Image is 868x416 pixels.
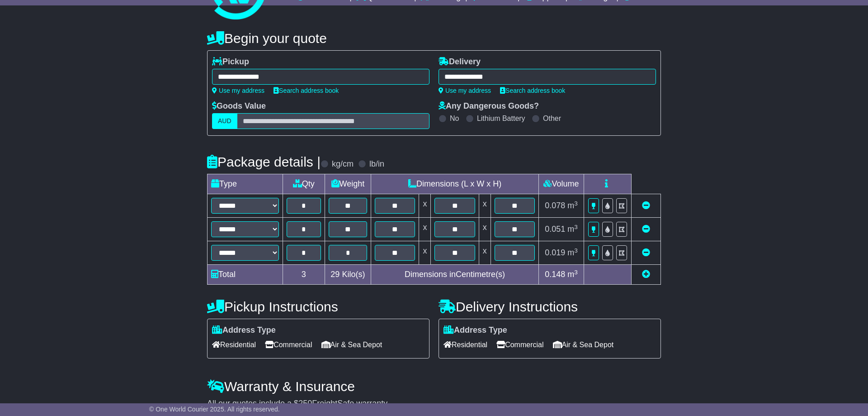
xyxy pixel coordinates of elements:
sup: 3 [574,224,578,230]
a: Use my address [439,87,491,94]
td: Dimensions (L x W x H) [371,174,539,194]
a: Remove this item [642,201,650,210]
span: m [567,270,578,279]
td: x [419,241,431,265]
span: 0.078 [545,201,565,210]
td: Total [208,265,283,285]
span: © One World Courier 2025. All rights reserved. [149,406,280,413]
span: 0.051 [545,225,565,234]
td: Qty [283,174,325,194]
a: Remove this item [642,248,650,257]
label: Goods Value [212,101,266,111]
sup: 3 [574,269,578,276]
span: Residential [212,338,256,352]
a: Remove this item [642,225,650,234]
label: Delivery [439,57,481,67]
span: Air & Sea Depot [321,338,382,352]
label: Other [543,114,561,123]
h4: Begin your quote [207,31,661,46]
div: All our quotes include a $ FreightSafe warranty. [207,399,661,409]
h4: Delivery Instructions [439,299,661,314]
h4: Warranty & Insurance [207,379,661,394]
span: 250 [298,399,312,408]
span: m [567,201,578,210]
label: lb/in [369,159,384,169]
label: Pickup [212,57,249,67]
h4: Pickup Instructions [207,299,429,314]
td: Type [208,174,283,194]
td: Volume [538,174,584,194]
a: Search address book [274,87,339,94]
td: 3 [283,265,325,285]
label: Lithium Battery [477,114,525,123]
sup: 3 [574,247,578,254]
td: Kilo(s) [325,265,371,285]
td: Dimensions in Centimetre(s) [371,265,539,285]
span: Commercial [496,338,543,352]
a: Use my address [212,87,264,94]
td: Weight [325,174,371,194]
label: Address Type [212,325,276,335]
span: 0.019 [545,248,565,257]
td: x [419,218,431,241]
span: Air & Sea Depot [553,338,614,352]
a: Search address book [500,87,565,94]
span: Commercial [265,338,312,352]
label: No [450,114,459,123]
span: 29 [330,270,340,279]
span: Residential [443,338,487,352]
label: kg/cm [332,159,354,169]
sup: 3 [574,200,578,207]
label: Address Type [443,325,507,335]
td: x [479,241,491,265]
span: m [567,225,578,234]
span: m [567,248,578,257]
label: Any Dangerous Goods? [439,101,539,111]
h4: Package details | [207,154,321,169]
label: AUD [212,113,237,129]
a: Add new item [642,270,650,279]
td: x [479,194,491,218]
td: x [479,218,491,241]
span: 0.148 [545,270,565,279]
td: x [419,194,431,218]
